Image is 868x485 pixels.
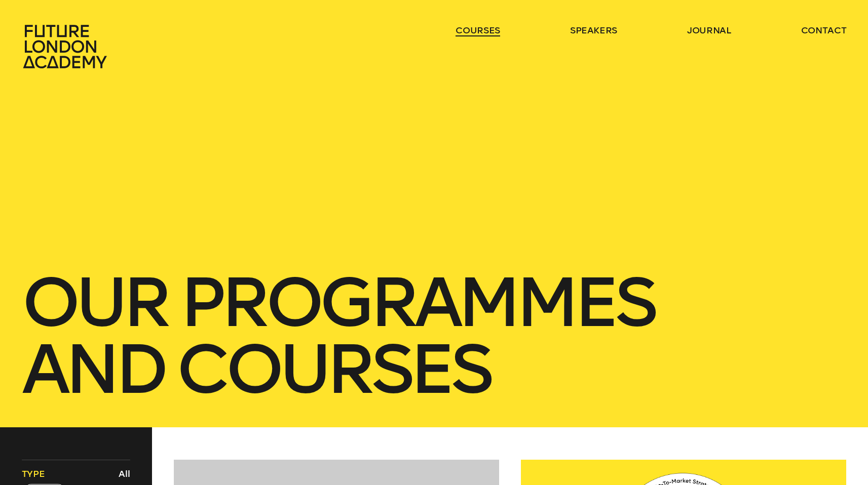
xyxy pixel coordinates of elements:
[456,24,500,36] a: courses
[687,24,731,36] a: journal
[801,24,847,36] a: contact
[22,269,846,403] h1: our Programmes and courses
[116,465,133,482] button: All
[22,468,45,480] span: Type
[570,24,617,36] a: speakers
